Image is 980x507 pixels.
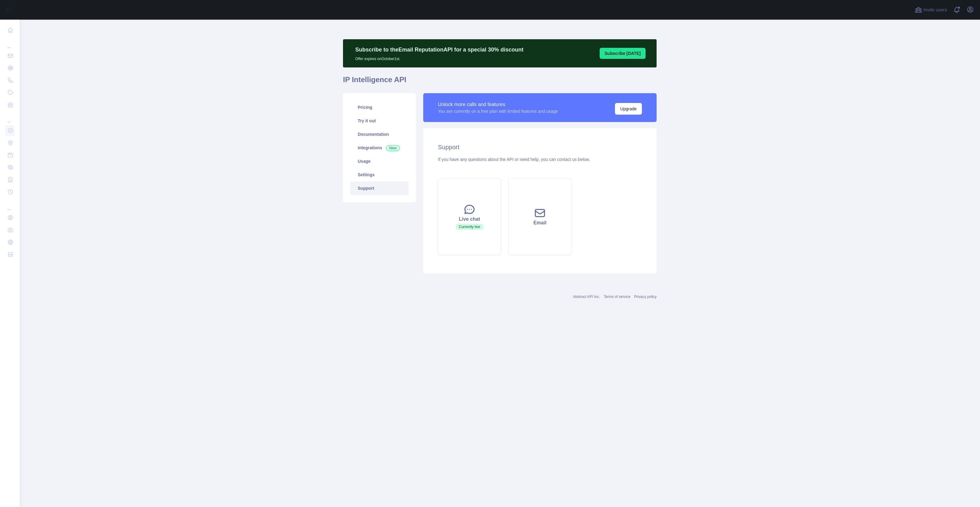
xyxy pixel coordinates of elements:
[350,141,409,154] a: Integrations New
[350,128,409,141] a: Documentation
[573,295,600,299] a: Abstract API Inc.
[634,295,657,299] a: Privacy policy
[604,295,630,299] a: Terms of service
[5,37,15,49] div: ...
[615,103,642,115] button: Upgrade
[438,178,501,255] button: Live chatCurrently live
[516,219,564,227] div: Email
[350,114,409,128] a: Try it out
[456,224,483,230] span: Currently live
[923,6,947,13] span: Invite users
[350,154,409,168] a: Usage
[355,54,523,61] p: Offer expires on October 1st.
[914,5,948,15] button: Invite users
[350,101,409,114] a: Pricing
[5,112,15,124] div: ...
[350,168,409,181] a: Settings
[438,156,642,162] div: If you have any questions about the API or need help, you can contact us below.
[343,75,657,90] h1: IP Intelligence API
[508,178,571,255] button: Email
[386,145,400,151] span: New
[438,143,642,151] h2: Support
[355,45,523,54] p: Subscribe to the Email Reputation API for a special 30 % discount
[446,215,493,223] div: Live chat
[600,48,646,59] button: Subscribe [DATE]
[5,199,15,211] div: ...
[350,181,409,195] a: Support
[438,108,558,114] div: You are currently on a free plan with limited features and usage
[438,101,558,108] div: Unlock more calls and features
